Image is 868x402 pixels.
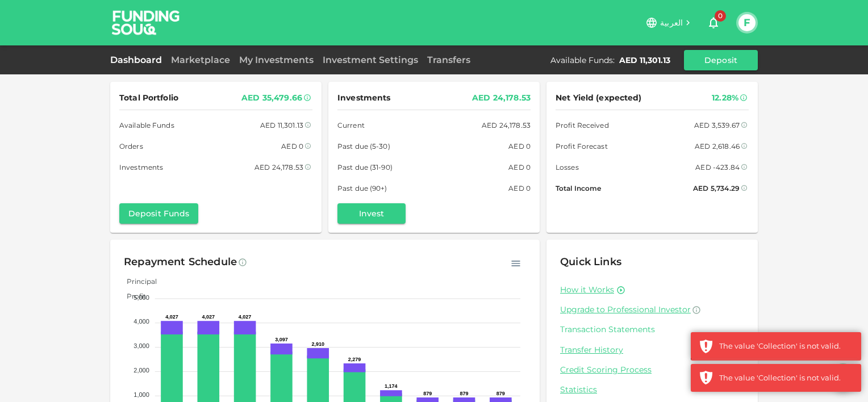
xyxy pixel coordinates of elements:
[508,182,531,194] div: AED 0
[119,119,174,131] span: Available Funds
[337,119,365,131] span: Current
[712,91,738,105] div: 12.28%
[337,203,406,224] button: Invest
[695,161,740,173] div: AED -423.84
[472,91,531,105] div: AED 24,178.53
[556,91,642,105] span: Net Yield (expected)
[702,11,725,34] button: 0
[556,140,608,152] span: Profit Forecast
[124,253,237,271] div: Repayment Schedule
[118,277,157,286] span: Principal
[337,91,390,105] span: Investments
[235,55,318,65] a: My Investments
[560,304,744,315] a: Upgrade to Professional Investor
[241,91,302,105] div: AED 35,479.66
[423,55,475,65] a: Transfers
[133,318,149,325] tspan: 4,000
[684,50,758,70] button: Deposit
[119,203,198,224] button: Deposit Funds
[133,294,149,301] tspan: 5,000
[119,91,178,105] span: Total Portfolio
[695,140,740,152] div: AED 2,618.46
[482,119,531,131] div: AED 24,178.53
[118,292,146,300] span: Profit
[719,372,853,384] div: The value 'Collection' is not valid.
[337,140,390,152] span: Past due (5-30)
[560,284,614,295] a: How it Works
[260,119,303,131] div: AED 11,301.13
[719,341,853,352] div: The value 'Collection' is not valid.
[254,161,303,173] div: AED 24,178.53
[560,324,744,335] a: Transaction Statements
[110,55,166,65] a: Dashboard
[619,55,670,66] div: AED 11,301.13
[508,161,531,173] div: AED 0
[281,140,303,152] div: AED 0
[133,367,149,374] tspan: 2,000
[133,342,149,349] tspan: 3,000
[550,55,615,66] div: Available Funds :
[715,10,726,22] span: 0
[318,55,423,65] a: Investment Settings
[560,345,744,355] a: Transfer History
[119,161,163,173] span: Investments
[660,18,683,28] span: العربية
[693,182,740,194] div: AED 5,734.29
[560,384,744,395] a: Statistics
[560,365,744,375] a: Credit Scoring Process
[508,140,531,152] div: AED 0
[556,182,601,194] span: Total Income
[133,391,149,398] tspan: 1,000
[119,140,143,152] span: Orders
[694,119,740,131] div: AED 3,539.67
[556,119,609,131] span: Profit Received
[560,304,691,315] span: Upgrade to Professional Investor
[337,182,387,194] span: Past due (90+)
[560,256,621,268] span: Quick Links
[337,161,393,173] span: Past due (31-90)
[556,161,579,173] span: Losses
[738,14,756,31] button: F
[166,55,235,65] a: Marketplace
